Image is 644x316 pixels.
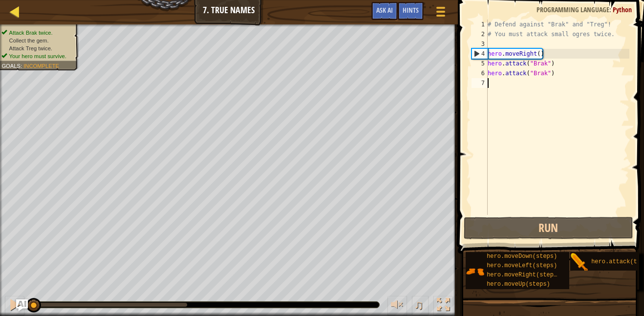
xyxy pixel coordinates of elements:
[23,63,59,69] span: Incomplete
[472,39,488,49] div: 3
[609,5,613,14] span: :
[466,262,484,281] img: portrait.png
[472,68,488,78] div: 6
[472,29,488,39] div: 2
[403,5,419,15] span: Hints
[1,63,21,69] span: Goals
[371,2,398,20] button: Ask AI
[487,253,557,260] span: hero.moveDown(steps)
[464,217,633,239] button: Run
[613,5,632,14] span: Python
[472,59,488,68] div: 5
[412,296,429,316] button: ♫
[1,37,73,44] li: Collect the gem.
[487,262,557,269] span: hero.moveLeft(steps)
[9,53,66,59] span: Your hero must survive.
[21,63,23,69] span: :
[16,299,28,311] button: Ask AI
[9,45,52,51] span: Attack Treg twice.
[5,296,24,316] button: Ctrl + P: Pause
[472,20,488,29] div: 1
[1,44,73,52] li: Attack Treg twice.
[414,297,424,312] span: ♫
[472,49,488,59] div: 4
[376,5,393,15] span: Ask AI
[9,37,49,43] span: Collect the gem.
[433,296,453,316] button: Toggle fullscreen
[487,272,560,278] span: hero.moveRight(steps)
[387,296,407,316] button: Adjust volume
[9,29,53,36] span: Attack Brak twice.
[537,5,609,14] span: Programming language
[429,2,453,25] button: Show game menu
[1,29,73,37] li: Attack Brak twice.
[487,281,550,288] span: hero.moveUp(steps)
[1,52,73,60] li: Your hero must survive.
[570,253,589,272] img: portrait.png
[472,78,488,88] div: 7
